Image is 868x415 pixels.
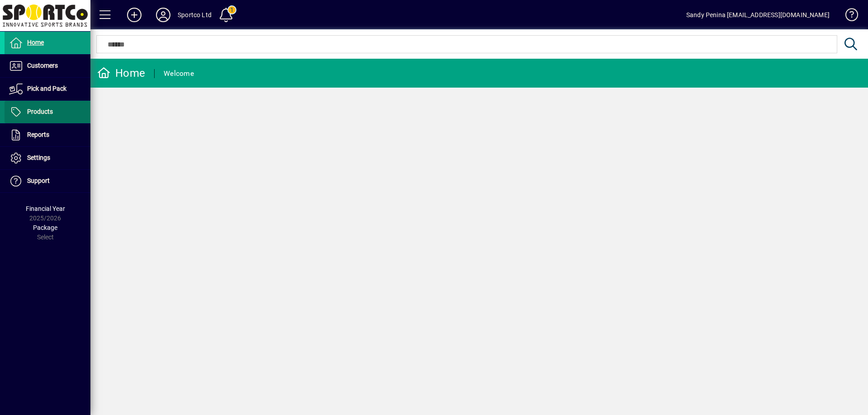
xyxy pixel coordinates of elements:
[5,170,90,192] a: Support
[27,177,50,184] span: Support
[27,108,53,115] span: Products
[5,78,90,100] a: Pick and Pack
[5,124,90,146] a: Reports
[27,85,66,92] span: Pick and Pack
[27,39,44,46] span: Home
[27,62,58,69] span: Customers
[120,7,149,23] button: Add
[26,205,65,212] span: Financial Year
[33,224,57,231] span: Package
[5,101,90,123] a: Products
[164,66,194,81] div: Welcome
[5,55,90,77] a: Customers
[27,154,50,161] span: Settings
[97,66,145,80] div: Home
[178,8,212,22] div: Sportco Ltd
[5,147,90,169] a: Settings
[27,131,49,138] span: Reports
[839,2,857,31] a: Knowledge Base
[686,8,830,22] div: Sandy Penina [EMAIL_ADDRESS][DOMAIN_NAME]
[149,7,178,23] button: Profile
